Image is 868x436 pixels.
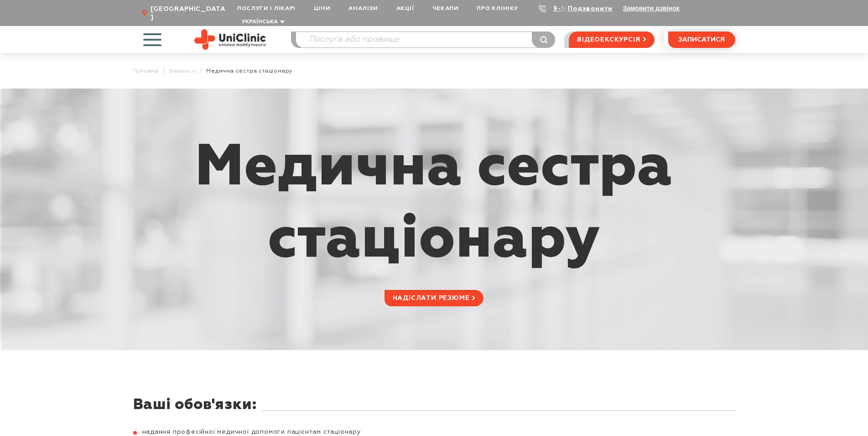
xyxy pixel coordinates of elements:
[668,32,735,48] button: записатися
[133,68,159,74] a: Головна
[385,290,484,306] a: надіслати резюме
[169,68,196,74] a: Вакансії
[569,32,654,48] a: відеоекскурсія
[206,68,293,74] span: Медична сестра стаціонару
[678,37,725,43] span: записатися
[133,396,735,414] h2: Ваші обов'язки:
[393,290,470,306] span: надіслати резюме
[623,5,679,12] button: Замовити дзвінок
[242,19,278,25] span: Українська
[133,132,735,285] h1: Медична сестра стаціонару
[151,5,228,21] span: [GEOGRAPHIC_DATA]
[194,29,266,50] img: Uniclinic
[568,5,613,12] a: Подзвонити
[296,32,555,47] input: Послуга або прізвище
[239,19,285,26] button: Українська
[133,428,735,436] li: надання професійної медичної допомоги пацієнтам стаціонару
[577,32,640,47] span: відеоекскурсія
[553,5,573,12] a: 9-103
